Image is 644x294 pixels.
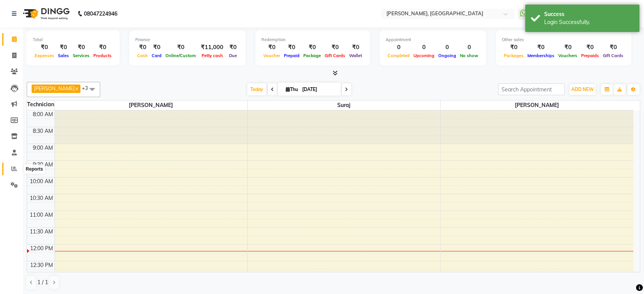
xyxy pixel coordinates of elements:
[31,144,54,152] div: 9:00 AM
[31,127,54,135] div: 8:30 AM
[556,43,579,52] div: ₹0
[282,43,301,52] div: ₹0
[412,53,436,58] span: Upcoming
[502,53,525,58] span: Packages
[579,53,601,58] span: Prepaids
[56,43,71,52] div: ₹0
[323,53,347,58] span: Gift Cards
[75,85,78,91] a: x
[198,43,226,52] div: ₹11,000
[28,228,54,236] div: 11:30 AM
[436,53,458,58] span: Ongoing
[601,43,625,52] div: ₹0
[84,3,117,24] b: 08047224946
[571,86,594,92] span: ADD NEW
[227,53,239,58] span: Due
[91,43,114,52] div: ₹0
[28,194,54,202] div: 10:30 AM
[150,43,163,52] div: ₹0
[91,53,114,58] span: Products
[601,53,625,58] span: Gift Cards
[323,43,347,52] div: ₹0
[301,43,323,52] div: ₹0
[544,18,634,26] div: Login Successfully.
[498,83,565,95] input: Search Appointment
[412,43,436,52] div: 0
[31,161,54,169] div: 9:30 AM
[29,244,54,252] div: 12:00 PM
[200,53,225,58] span: Petty cash
[28,177,54,185] div: 10:00 AM
[150,53,163,58] span: Card
[386,37,480,43] div: Appointment
[544,10,634,18] div: Success
[300,84,338,95] input: 2025-09-04
[71,53,91,58] span: Services
[135,53,150,58] span: Cash
[19,3,72,24] img: logo
[28,211,54,219] div: 11:00 AM
[386,43,412,52] div: 0
[261,37,364,43] div: Redemption
[458,43,480,52] div: 0
[301,53,323,58] span: Package
[135,37,240,43] div: Finance
[579,43,601,52] div: ₹0
[135,43,150,52] div: ₹0
[261,53,282,58] span: Voucher
[261,43,282,52] div: ₹0
[37,278,48,286] span: 1 / 1
[436,43,458,52] div: 0
[163,53,198,58] span: Online/Custom
[502,37,625,43] div: Other sales
[55,101,247,110] span: [PERSON_NAME]
[347,43,364,52] div: ₹0
[29,261,54,269] div: 12:30 PM
[347,53,364,58] span: Wallet
[33,37,114,43] div: Total
[569,84,596,95] button: ADD NEW
[33,53,56,58] span: Expenses
[226,43,240,52] div: ₹0
[386,53,412,58] span: Completed
[56,53,71,58] span: Sales
[458,53,480,58] span: No show
[71,43,91,52] div: ₹0
[284,86,300,92] span: Thu
[34,85,75,91] span: [PERSON_NAME]
[27,101,54,109] div: Technician
[282,53,301,58] span: Prepaid
[441,101,633,110] span: [PERSON_NAME]
[33,43,56,52] div: ₹0
[82,85,94,91] span: +3
[502,43,525,52] div: ₹0
[248,101,440,110] span: Suraj
[31,110,54,118] div: 8:00 AM
[247,83,266,95] span: Today
[24,165,45,174] div: Reports
[556,53,579,58] span: Vouchers
[163,43,198,52] div: ₹0
[525,53,556,58] span: Memberships
[525,43,556,52] div: ₹0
